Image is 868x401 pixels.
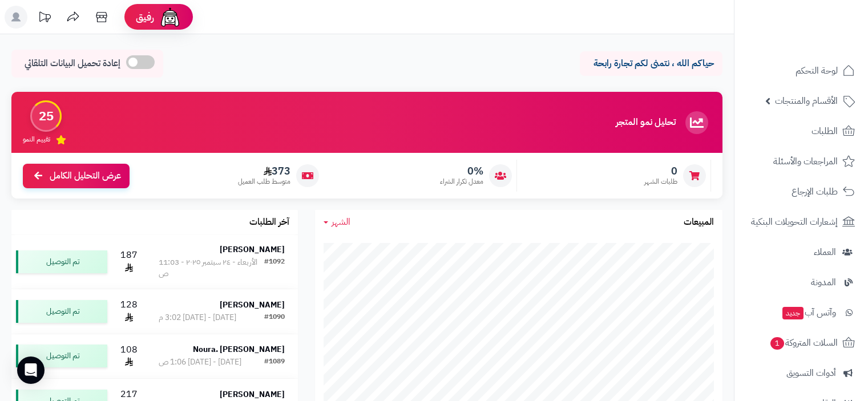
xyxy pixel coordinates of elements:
span: 0 [644,165,677,177]
span: عرض التحليل الكامل [50,169,121,183]
a: المدونة [741,269,861,296]
a: السلات المتروكة1 [741,329,861,357]
strong: Noura. [PERSON_NAME] [193,343,285,355]
span: إشعارات التحويلات البنكية [751,214,838,230]
span: تقييم النمو [23,135,50,144]
span: جديد [782,307,804,319]
span: الأقسام والمنتجات [775,93,838,109]
span: وآتس آب [781,305,836,321]
span: العملاء [814,244,836,260]
span: رفيق [136,10,154,24]
img: ai-face.png [159,6,181,29]
p: حياكم الله ، نتمنى لكم تجارة رابحة [588,57,714,70]
div: الأربعاء - ٢٤ سبتمبر ٢٠٢٥ - 11:03 ص [159,257,264,280]
div: [DATE] - [DATE] 3:02 م [159,312,236,323]
a: لوحة التحكم [741,57,861,84]
span: المراجعات والأسئلة [773,153,838,169]
strong: [PERSON_NAME] [220,299,285,311]
div: [DATE] - [DATE] 1:06 ص [159,357,241,368]
h3: تحليل نمو المتجر [616,118,676,128]
span: معدل تكرار الشراء [440,177,483,187]
td: 128 [112,289,146,334]
h3: آخر الطلبات [249,217,289,228]
strong: [PERSON_NAME] [220,244,285,256]
img: logo-2.png [790,32,857,56]
td: 108 [112,334,146,379]
td: 187 [112,235,146,289]
a: عرض التحليل الكامل [23,164,130,188]
a: أدوات التسويق [741,359,861,387]
span: السلات المتروكة [769,335,838,351]
a: العملاء [741,238,861,266]
span: 0% [440,165,483,177]
h3: المبيعات [684,217,714,228]
a: تحديثات المنصة [30,6,59,31]
div: تم التوصيل [16,300,107,323]
a: الشهر [324,216,350,229]
span: الشهر [332,215,350,229]
div: تم التوصيل [16,345,107,367]
div: #1090 [264,312,285,323]
div: #1092 [264,257,285,280]
span: المدونة [811,274,836,290]
div: #1089 [264,357,285,368]
span: 373 [238,165,290,177]
span: طلبات الإرجاع [792,184,838,200]
strong: [PERSON_NAME] [220,388,285,400]
span: الطلبات [812,123,838,139]
a: إشعارات التحويلات البنكية [741,208,861,236]
span: إعادة تحميل البيانات التلقائي [25,57,120,70]
a: الطلبات [741,118,861,145]
a: المراجعات والأسئلة [741,148,861,175]
a: وآتس آبجديد [741,299,861,326]
span: 1 [770,337,784,350]
span: أدوات التسويق [786,365,836,381]
span: لوحة التحكم [796,63,838,79]
div: Open Intercom Messenger [17,357,45,384]
span: متوسط طلب العميل [238,177,290,187]
a: طلبات الإرجاع [741,178,861,205]
div: تم التوصيل [16,250,107,273]
span: طلبات الشهر [644,177,677,187]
